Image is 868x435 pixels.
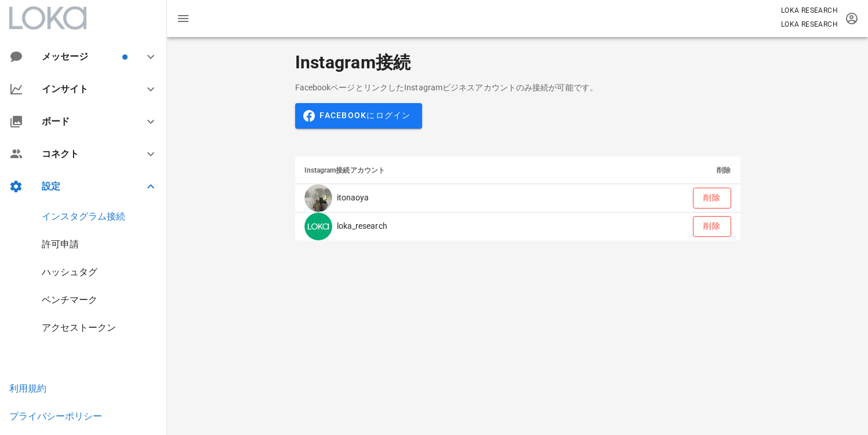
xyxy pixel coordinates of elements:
[42,148,130,159] div: コネクト
[42,211,125,222] a: インスタグラム接続
[42,51,120,62] div: メッセージ
[42,181,130,192] div: 設定
[306,111,411,121] span: Facebookにログイン
[295,81,740,94] p: FacebookページとリンクしたInstagramビジネスアカウントのみ接続が可能です。
[304,184,332,212] img: itonaoya
[122,54,128,60] span: バッジ
[295,103,423,129] button: Facebookにログイン
[304,166,386,174] span: Instagram接続アカウント
[781,5,838,16] p: LOKA RESEARCH
[295,111,423,120] a: Facebookにログイン
[693,188,731,209] button: 削除
[581,156,740,184] th: 削除
[42,322,116,333] a: アクセストークン
[703,221,721,232] span: 削除
[9,383,46,394] a: 利用規約
[295,213,581,240] td: loka_research
[693,216,731,237] button: 削除
[304,213,332,240] img: loka_research
[42,266,97,277] a: ハッシュタグ
[703,193,721,203] span: 削除
[42,83,130,94] div: インサイト
[42,239,79,250] a: 許可申請
[9,411,102,422] a: プライバシーポリシー
[42,116,130,127] div: ボード
[717,166,731,174] span: 削除
[42,294,97,305] a: ベンチマーク
[295,53,411,72] h2: Instagram接続
[781,19,838,30] p: LOKA RESEARCH
[295,184,581,213] td: itonaoya
[295,156,581,184] th: Instagram接続アカウント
